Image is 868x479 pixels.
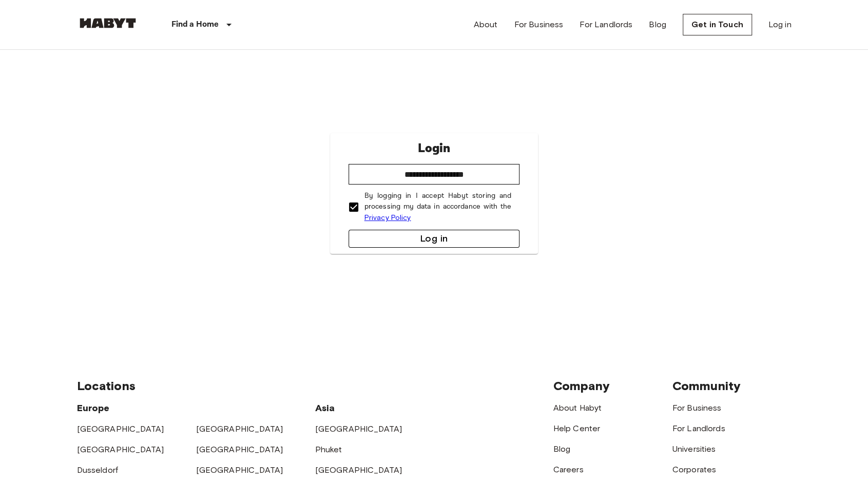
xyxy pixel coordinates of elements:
span: Company [553,378,610,393]
img: Habyt [77,18,139,28]
span: Community [672,378,741,393]
span: Locations [77,378,136,393]
a: Universities [672,444,716,454]
a: [GEOGRAPHIC_DATA] [315,424,402,434]
span: Europe [77,402,110,414]
a: For Business [672,403,722,413]
a: [GEOGRAPHIC_DATA] [196,465,283,475]
button: Log in [349,230,520,248]
a: About [474,19,498,31]
a: Dusseldorf [77,465,119,475]
a: Blog [649,19,666,31]
a: [GEOGRAPHIC_DATA] [196,445,283,454]
a: Corporates [672,465,717,474]
a: Careers [553,465,584,474]
a: Log in [768,19,792,31]
a: For Landlords [580,19,632,31]
a: [GEOGRAPHIC_DATA] [196,424,283,434]
a: [GEOGRAPHIC_DATA] [77,445,164,454]
span: Asia [315,402,335,414]
a: Privacy Policy [364,213,411,222]
p: Login [417,139,450,158]
a: For Landlords [672,423,725,433]
a: For Business [514,19,563,31]
a: Get in Touch [683,14,752,35]
a: [GEOGRAPHIC_DATA] [315,465,402,475]
p: Find a Home [171,19,219,31]
p: By logging in I accept Habyt storing and processing my data in accordance with the [364,191,512,224]
a: Phuket [315,445,342,454]
a: Help Center [553,423,601,433]
a: [GEOGRAPHIC_DATA] [77,424,164,434]
a: About Habyt [553,403,602,413]
a: Blog [553,444,571,454]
